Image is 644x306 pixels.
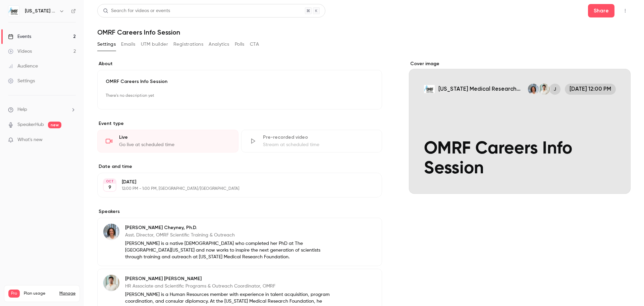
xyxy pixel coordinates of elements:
iframe: Noticeable Trigger [68,137,76,143]
span: Pro [8,290,20,298]
label: Date and time [97,163,382,170]
div: Search for videos or events [103,7,170,14]
button: Polls [235,39,245,50]
p: [DATE] [122,179,346,185]
div: Pre-recorded videoStream at scheduled time [241,130,382,152]
p: Event type [97,120,382,127]
button: Settings [97,39,116,50]
button: Analytics [209,39,229,50]
button: Emails [121,39,135,50]
span: What's new [17,136,43,143]
div: Ashley Cheyney, Ph.D.[PERSON_NAME] Cheyney, Ph.D.Asst. Director, OMRF Scientific Training & Outre... [97,218,382,266]
label: About [97,60,382,67]
div: Live [119,134,230,141]
h1: OMRF Careers Info Session [97,28,631,36]
label: Cover image [409,60,631,67]
div: Go live at scheduled time [119,141,230,148]
label: Speakers [97,208,382,215]
p: There's no description yet [106,90,374,101]
div: Videos [8,48,32,55]
span: Plan usage [24,291,55,296]
button: CTA [250,39,259,50]
p: 12:00 PM - 1:00 PM, [GEOGRAPHIC_DATA]/[GEOGRAPHIC_DATA] [122,186,346,191]
div: OCT [104,179,116,184]
p: [PERSON_NAME] Cheyney, Ph.D. [125,224,338,231]
div: Stream at scheduled time [263,141,374,148]
p: Asst. Director, OMRF Scientific Training & Outreach [125,232,338,238]
p: [PERSON_NAME] [PERSON_NAME] [125,275,338,282]
h6: [US_STATE] Medical Research Foundation [25,8,56,14]
div: Events [8,33,31,40]
button: UTM builder [141,39,168,50]
img: Oklahoma Medical Research Foundation [8,6,19,16]
img: J. Joel Solís [103,275,119,291]
p: HR Associate and Scientific Programs & Outreach Coordinator, OMRF [125,283,338,290]
div: Audience [8,63,38,70]
section: Cover image [409,60,631,194]
span: new [48,122,61,128]
div: Settings [8,78,35,84]
button: Share [588,4,614,17]
span: Help [17,106,27,113]
div: LiveGo live at scheduled time [97,130,238,152]
a: SpeakerHub [17,121,44,128]
p: [PERSON_NAME] is a native [DEMOGRAPHIC_DATA] who completed her PhD at The [GEOGRAPHIC_DATA][US_ST... [125,240,338,260]
p: OMRF Careers Info Session [106,78,374,85]
div: Pre-recorded video [263,134,374,141]
li: help-dropdown-opener [8,106,76,113]
img: Ashley Cheyney, Ph.D. [103,224,119,240]
a: Manage [59,291,75,296]
button: Registrations [173,39,203,50]
p: 9 [108,184,111,191]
